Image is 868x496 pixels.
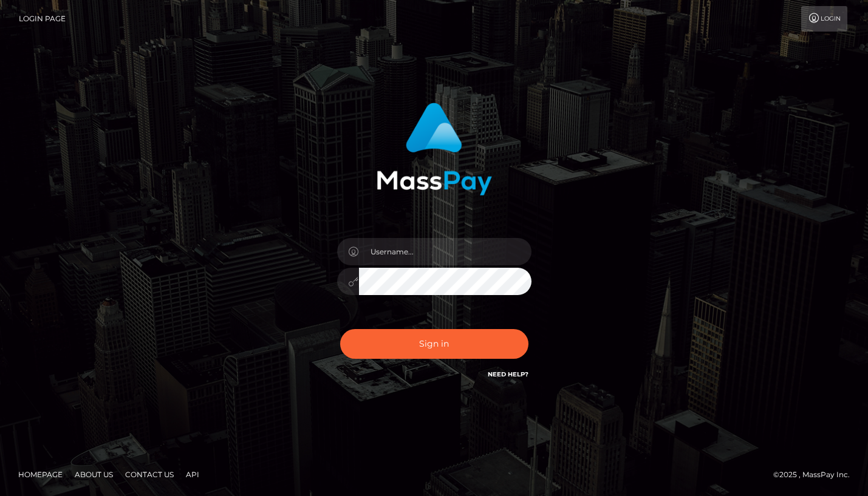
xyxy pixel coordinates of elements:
input: Username... [359,238,531,265]
a: About Us [70,465,118,484]
a: Contact Us [120,465,179,484]
img: MassPay Login [377,103,492,195]
a: Homepage [13,465,67,484]
a: Login Page [19,6,66,32]
button: Sign in [340,329,528,359]
a: API [181,465,204,484]
a: Need Help? [488,370,528,378]
div: © 2025 , MassPay Inc. [773,468,859,481]
a: Login [801,6,847,32]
